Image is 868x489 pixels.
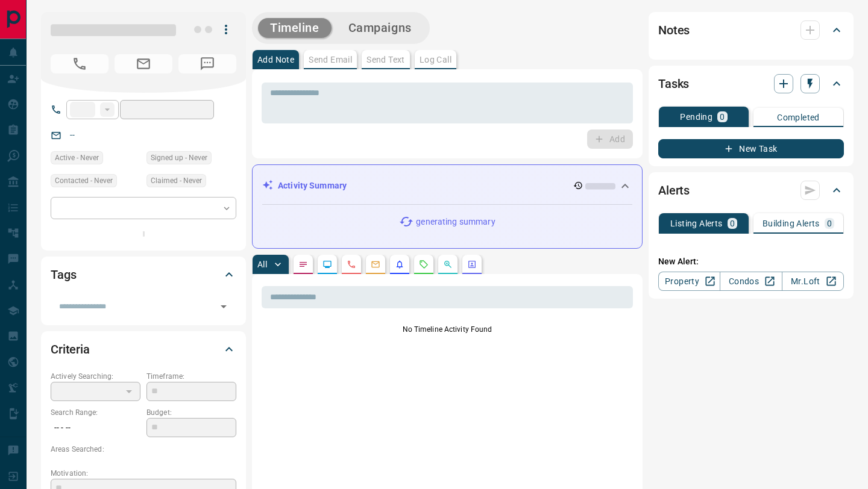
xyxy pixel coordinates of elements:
[146,371,236,382] p: Timeframe:
[670,219,723,228] p: Listing Alerts
[371,260,380,269] svg: Emails
[55,175,113,187] span: Contacted - Never
[763,219,820,228] p: Building Alerts
[680,113,712,121] p: Pending
[51,260,236,289] div: Tags
[115,54,172,73] span: No Email
[658,20,690,40] h2: Notes
[298,260,308,269] svg: Notes
[777,113,820,122] p: Completed
[419,260,429,269] svg: Requests
[658,272,720,291] a: Property
[347,260,356,269] svg: Calls
[51,444,236,455] p: Areas Searched:
[55,152,99,164] span: Active - Never
[658,176,844,205] div: Alerts
[278,179,347,192] p: Activity Summary
[658,255,844,268] p: New Alert:
[262,324,633,335] p: No Timeline Activity Found
[443,260,453,269] svg: Opportunities
[151,152,207,164] span: Signed up - Never
[782,272,844,291] a: Mr.Loft
[416,216,495,228] p: generating summary
[322,260,332,269] svg: Lead Browsing Activity
[51,54,108,73] span: No Number
[151,175,202,187] span: Claimed - Never
[336,18,424,38] button: Campaigns
[658,181,690,200] h2: Alerts
[720,272,782,291] a: Condos
[51,371,140,382] p: Actively Searching:
[395,260,404,269] svg: Listing Alerts
[827,219,832,228] p: 0
[215,298,232,315] button: Open
[51,407,140,418] p: Search Range:
[257,55,294,64] p: Add Note
[70,130,75,140] a: --
[720,113,725,121] p: 0
[258,18,332,38] button: Timeline
[146,407,236,418] p: Budget:
[658,69,844,98] div: Tasks
[51,335,236,364] div: Criteria
[51,468,236,479] p: Motivation:
[51,340,90,359] h2: Criteria
[178,54,236,73] span: No Number
[658,139,844,158] button: New Task
[730,219,735,228] p: 0
[51,418,140,438] p: -- - --
[467,260,477,269] svg: Agent Actions
[51,265,76,284] h2: Tags
[658,74,689,93] h2: Tasks
[658,16,844,45] div: Notes
[262,175,632,197] div: Activity Summary
[257,260,267,269] p: All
